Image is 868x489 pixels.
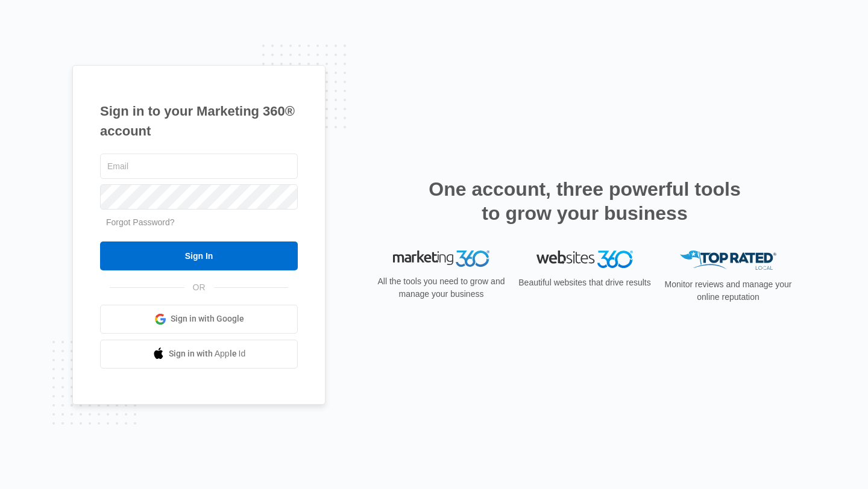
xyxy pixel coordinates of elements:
[680,251,776,270] img: Top Rated Local
[536,251,633,268] img: Websites 360
[100,241,298,270] input: Sign In
[100,154,298,179] input: Email
[100,305,298,334] a: Sign in with Google
[425,177,744,225] h2: One account, three powerful tools to grow your business
[184,281,214,294] span: OR
[661,278,796,304] p: Monitor reviews and manage your online reputation
[374,275,509,301] p: All the tools you need to grow and manage your business
[169,347,246,360] span: Sign in with Apple Id
[517,276,652,289] p: Beautiful websites that drive results
[106,217,175,227] a: Forgot Password?
[100,101,298,141] h1: Sign in to your Marketing 360® account
[171,313,244,325] span: Sign in with Google
[393,251,489,267] img: Marketing 360
[100,340,298,369] a: Sign in with Apple Id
